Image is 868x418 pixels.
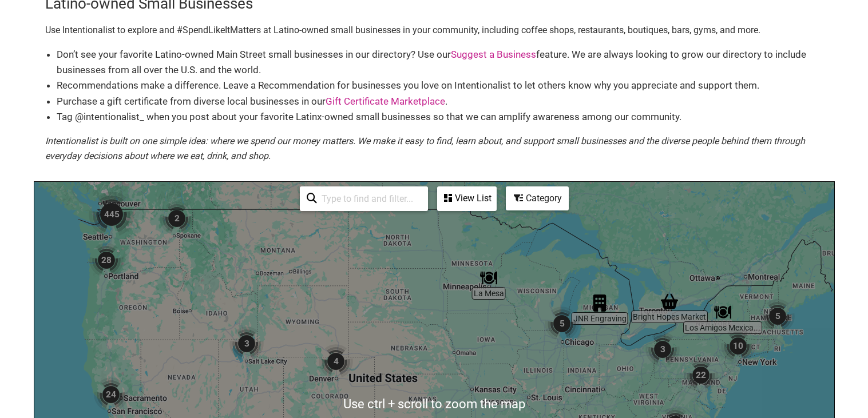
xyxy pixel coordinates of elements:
[437,186,497,211] div: See a list of the visible businesses
[545,306,579,341] div: 5
[661,293,678,310] div: Bright Hopes Market
[319,344,353,379] div: 4
[438,188,496,209] div: View List
[721,329,755,363] div: 10
[451,49,536,60] a: Suggest a Business
[57,78,823,93] li: Recommendations make a difference. Leave a Recommendation for businesses you love on Intentionali...
[94,377,128,412] div: 24
[760,299,795,333] div: 5
[645,332,680,367] div: 3
[45,136,805,161] em: Intentionalist is built on one simple idea: where we spend our money matters. We make it easy to ...
[229,327,264,361] div: 3
[714,304,731,321] div: Los Amigos Mexican Restaurant
[89,243,124,277] div: 28
[89,192,134,237] div: 445
[317,188,421,210] input: Type to find and filter...
[57,47,823,78] li: Don’t see your favorite Latino-owned Main Street small businesses in our directory? Use our featu...
[300,186,428,211] div: Type to search and filter
[507,188,568,209] div: Category
[57,94,823,109] li: Purchase a gift certificate from diverse local businesses in our .
[326,95,445,107] a: Gift Certificate Marketplace
[684,358,718,392] div: 22
[45,23,823,38] p: Use Intentionalist to explore and #SpendLikeItMatters at Latino-owned small businesses in your co...
[160,201,194,236] div: 2
[480,269,497,286] div: La Mesa
[591,294,608,312] div: JNR Engraving
[506,186,569,210] div: Filter by category
[57,109,823,125] li: Tag @intentionalist_ when you post about your favorite Latinx-owned small businesses so that we c...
